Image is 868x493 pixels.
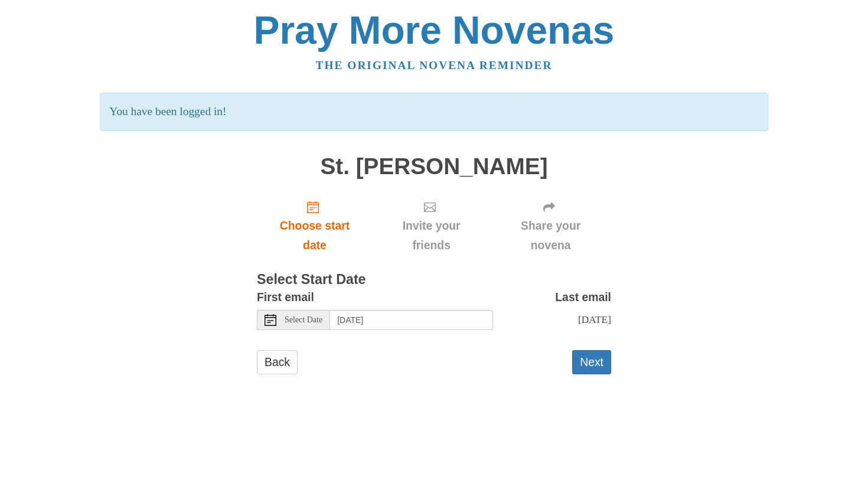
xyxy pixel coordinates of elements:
label: First email [257,288,314,307]
h3: Select Start Date [257,272,611,288]
a: Choose start date [257,191,373,261]
a: The original novena reminder [316,59,553,71]
span: Share your novena [502,216,599,255]
div: Click "Next" to confirm your start date first. [490,191,611,261]
label: Last email [555,288,611,307]
p: You have been logged in! [100,93,768,131]
span: Choose start date [269,216,361,255]
div: Click "Next" to confirm your start date first. [373,191,490,261]
button: Next [572,350,611,374]
a: Pray More Novenas [254,8,615,52]
h1: St. [PERSON_NAME] [257,154,611,179]
a: Back [257,350,298,374]
span: Select Date [285,316,322,324]
span: Invite your friends [384,216,478,255]
span: [DATE] [578,314,611,325]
